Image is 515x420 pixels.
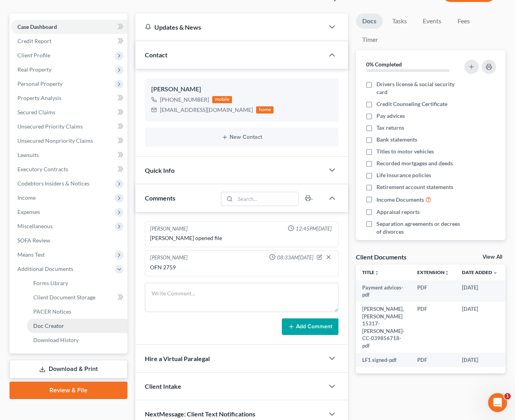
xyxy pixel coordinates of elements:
td: [DATE] [456,353,504,367]
a: Fees [451,13,476,29]
a: Download & Print [10,360,127,378]
span: Means Test [17,251,45,258]
a: Case Dashboard [11,20,127,34]
span: NextMessage: Client Text Notifications [145,410,255,418]
a: Titleunfold_more [362,269,379,275]
a: Date Added expand_more [462,269,498,275]
span: Codebtors Insiders & Notices [17,180,89,187]
a: PACER Notices [27,305,127,319]
a: Lawsuits [11,148,127,162]
span: Credit Report [17,38,51,44]
span: Quick Info [145,166,175,174]
span: Doc Creator [33,322,64,329]
span: Miscellaneous [17,223,53,229]
a: Credit Report [11,34,127,48]
span: Client Profile [17,52,50,59]
a: Property Analysis [11,91,127,105]
span: Appraisal reports [376,208,420,216]
div: [PERSON_NAME] [151,85,332,94]
span: Separation agreements or decrees of divorces [376,220,461,236]
span: SOFA Review [17,237,50,244]
span: Comments [145,194,175,202]
td: PDF [411,302,456,353]
div: [PERSON_NAME] opened file [150,234,333,242]
a: SOFA Review [11,233,127,248]
span: Pay advices [376,112,405,120]
td: LF1 signed-pdf [356,353,411,367]
span: Income [17,194,36,201]
span: Property Analysis [17,95,61,101]
span: PACER Notices [33,308,71,315]
div: Client Documents [356,253,407,261]
span: Contact [145,51,167,59]
i: expand_more [493,271,498,275]
button: Add Comment [282,318,338,335]
a: Secured Claims [11,105,127,119]
input: Search... [236,192,298,206]
span: Download History [33,337,79,343]
span: Tax returns [376,124,404,132]
span: Drivers license & social security card [376,80,461,96]
td: PDF [411,353,456,367]
a: Client Document Storage [27,290,127,305]
div: [EMAIL_ADDRESS][DOMAIN_NAME] [160,106,253,114]
div: [PHONE_NUMBER] [160,96,209,104]
td: [DATE] [456,302,504,353]
span: Additional Documents [17,265,73,272]
span: Expenses [17,208,40,215]
span: Life insurance policies [376,171,431,179]
a: Executory Contracts [11,162,127,176]
button: New Contact [151,134,332,140]
td: [DATE] [456,280,504,302]
span: 12:45PM[DATE] [296,225,332,233]
div: [PERSON_NAME] [150,225,188,233]
div: mobile [212,96,232,103]
span: Credit Counseling Certificate [376,100,447,108]
span: Executory Contracts [17,166,68,172]
strong: 0% Completed [366,61,402,68]
iframe: Intercom live chat [488,393,507,412]
span: Hire a Virtual Paralegal [145,355,210,362]
td: Payment advices-pdf [356,280,411,302]
i: unfold_more [445,271,449,275]
a: Unsecured Priority Claims [11,119,127,134]
span: 08:33AM[DATE] [277,254,314,261]
div: home [256,106,274,114]
span: Real Property [17,66,51,73]
span: Bank statements [376,136,417,144]
span: Titles to motor vehicles [376,148,434,155]
a: Doc Creator [27,319,127,333]
span: Forms Library [33,280,68,286]
a: Review & File [10,382,127,399]
td: [PERSON_NAME], [PERSON_NAME] 15317-[PERSON_NAME]-CC-039856718-pdf [356,302,411,353]
a: Events [416,13,448,29]
a: Docs [356,13,383,29]
span: Case Dashboard [17,23,57,30]
span: 1 [504,393,511,399]
a: View All [483,254,502,260]
span: Client Document Storage [33,294,95,301]
span: Personal Property [17,80,63,87]
span: Secured Claims [17,109,55,115]
td: PDF [411,280,456,302]
span: Recorded mortgages and deeds [376,159,453,167]
span: Unsecured Nonpriority Claims [17,137,93,144]
a: Unsecured Nonpriority Claims [11,134,127,148]
a: Timer [356,32,384,47]
a: Download History [27,333,127,347]
div: [PERSON_NAME] [150,254,188,262]
span: Retirement account statements [376,183,453,191]
a: Tasks [386,13,413,29]
span: Income Documents [376,196,424,204]
a: Forms Library [27,276,127,290]
a: Extensionunfold_more [417,269,449,275]
div: Updates & News [145,23,315,31]
span: Lawsuits [17,151,39,158]
i: unfold_more [374,271,379,275]
span: Client Intake [145,382,181,390]
span: Unsecured Priority Claims [17,123,83,130]
div: OFN 2759 [150,263,333,271]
